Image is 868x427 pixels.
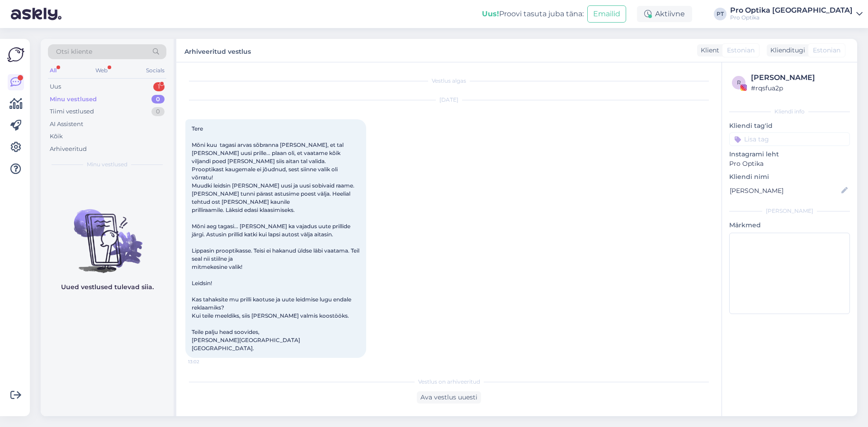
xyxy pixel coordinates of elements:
label: Arhiveeritud vestlus [184,44,251,56]
div: Tiimi vestlused [50,107,94,116]
input: Lisa nimi [730,186,840,196]
span: Otsi kliente [56,47,92,56]
div: 1 [153,82,165,91]
p: Pro Optika [729,159,850,169]
span: Estonian [813,46,840,55]
div: Klient [697,46,719,55]
button: Emailid [587,5,626,23]
img: No chats [41,193,174,274]
div: Uus [50,82,61,91]
div: Ava vestlus uuesti [417,391,481,404]
div: Pro Optika [730,14,853,21]
span: Tere Mõni kuu tagasi arvas sõbranna [PERSON_NAME], et tal [PERSON_NAME] uusi prille... plaan oli,... [192,125,361,352]
div: Vestlus algas [185,77,712,85]
div: Klienditugi [767,46,805,55]
span: Vestlus on arhiveeritud [418,378,480,386]
div: Arhiveeritud [50,145,87,154]
div: 0 [151,95,165,104]
p: Kliendi tag'id [729,121,850,131]
img: Askly Logo [7,46,24,63]
span: 13:02 [188,358,222,365]
div: Proovi tasuta juba täna: [482,9,584,19]
span: Estonian [727,46,755,55]
p: Instagrami leht [729,150,850,159]
a: Pro Optika [GEOGRAPHIC_DATA]Pro Optika [730,7,863,21]
span: r [737,79,741,86]
div: Minu vestlused [50,95,97,104]
div: Kliendi info [729,108,850,116]
span: Minu vestlused [87,160,127,169]
b: Uus! [482,9,499,18]
div: PT [714,8,726,20]
div: All [48,65,58,76]
div: [PERSON_NAME] [729,207,850,215]
div: Kõik [50,132,63,141]
div: Web [94,65,109,76]
div: Aktiivne [637,6,692,22]
div: [PERSON_NAME] [751,72,847,83]
p: Uued vestlused tulevad siia. [61,282,154,292]
div: Socials [144,65,166,76]
div: Pro Optika [GEOGRAPHIC_DATA] [730,7,853,14]
input: Lisa tag [729,132,850,146]
div: AI Assistent [50,120,83,129]
div: # rqsfua2p [751,83,847,93]
p: Kliendi nimi [729,172,850,182]
div: [DATE] [185,96,712,104]
p: Märkmed [729,221,850,230]
div: 0 [151,107,165,116]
